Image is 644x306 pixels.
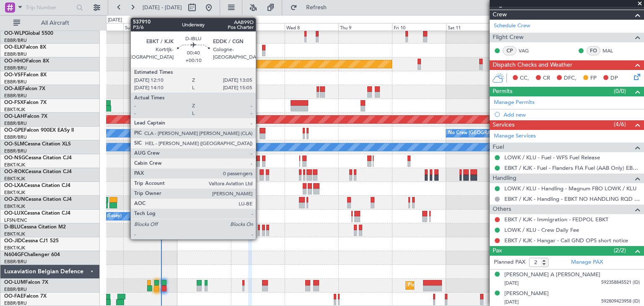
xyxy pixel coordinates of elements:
span: OO-WLP [4,31,25,36]
span: OO-GPE [4,128,24,133]
a: EBKT/KJK [4,245,25,251]
a: EBBR/BRU [4,148,27,154]
span: Dispatch Checks and Weather [493,60,572,70]
a: OO-SLMCessna Citation XLS [4,142,71,147]
a: OO-GPEFalcon 900EX EASy II [4,128,74,133]
a: EBKT/KJK [4,106,25,113]
a: EBKT/KJK [4,176,25,182]
div: Wed 8 [285,23,338,31]
a: OO-ZUNCessna Citation CJ4 [4,197,72,202]
div: Add new [504,111,640,118]
span: FP [590,74,597,83]
a: OO-VSFFalcon 8X [4,73,47,78]
a: EBBR/BRU [4,65,27,71]
span: OO-SLM [4,142,24,147]
a: EBBR/BRU [4,37,27,44]
a: OO-HHOFalcon 8X [4,59,49,64]
div: Planned Maint Kortrijk-[GEOGRAPHIC_DATA] [197,182,295,195]
a: OO-LAHFalcon 7X [4,114,47,119]
span: (2/2) [614,246,626,255]
a: EBKT / KJK - Handling - EBKT NO HANDLING RQD FOR CJ [504,195,640,202]
span: [DATE] [504,280,519,286]
div: [DATE] [108,17,122,24]
span: OO-LUM [4,280,25,285]
a: Manage PAX [571,258,603,267]
a: OO-NSGCessna Citation CJ4 [4,156,72,161]
div: Thu 9 [338,23,392,31]
span: OO-HHO [4,59,26,64]
a: LOWK / KLU - Crew Daily Fee [504,226,579,233]
div: No Crew [GEOGRAPHIC_DATA] ([GEOGRAPHIC_DATA] National) [448,127,589,140]
span: CC, [520,74,529,83]
span: Others [493,205,511,214]
a: EBKT/KJK [4,189,25,196]
a: OO-AIEFalcon 7X [4,86,45,91]
span: OO-LXA [4,183,24,188]
span: OO-JID [4,239,22,244]
a: OO-LUXCessna Citation CJ4 [4,211,70,216]
a: EBBR/BRU [4,51,27,57]
span: OO-LUX [4,211,24,216]
a: EBBR/BRU [4,79,27,85]
a: OO-ELKFalcon 8X [4,45,46,50]
span: [DATE] [504,299,519,305]
span: (0/0) [614,87,626,96]
a: OO-LXACessna Citation CJ4 [4,183,70,188]
span: OO-ZUN [4,197,25,202]
a: LOWK / KLU - Fuel - WFS Fuel Release [504,154,600,161]
span: (4/6) [614,120,626,129]
span: [DATE] - [DATE] [143,4,182,11]
a: EBBR/BRU [4,134,27,140]
span: D-IBLU [4,225,21,230]
button: Refresh [286,1,337,14]
a: OO-WLPGlobal 5500 [4,31,53,36]
a: LOWK / KLU - Handling - Magnum FBO LOWK / KLU [504,185,636,192]
a: VAG [519,47,538,54]
div: Mon 6 [177,23,231,31]
div: [PERSON_NAME] [504,290,549,298]
span: OO-NSG [4,156,25,161]
span: Flight Crew [493,33,524,42]
a: MAL [602,47,621,54]
span: CR [543,74,550,83]
span: OO-FAE [4,294,23,299]
div: [PERSON_NAME] A [PERSON_NAME] [504,271,600,279]
span: Crew [493,10,507,20]
span: Services [493,120,514,130]
div: Fri 10 [392,23,446,31]
span: OO-AIE [4,86,22,91]
span: DFC, [564,74,576,83]
button: All Aircraft [9,16,91,30]
a: EBKT/KJK [4,203,25,210]
a: OO-JIDCessna CJ1 525 [4,239,59,244]
span: OO-VSF [4,73,23,78]
a: EBKT / KJK - Fuel - Flanders FIA Fuel (AAB Only) EBKT / KJK [504,164,640,171]
a: N604GFChallenger 604 [4,252,60,257]
a: EBBR/BRU [4,93,27,99]
a: OO-FAEFalcon 7X [4,294,47,299]
a: OO-FSXFalcon 7X [4,100,47,105]
a: EBBR/BRU [4,120,27,127]
div: CP [503,46,517,55]
a: EBKT/KJK [4,231,25,237]
span: OO-ROK [4,169,25,174]
label: Planned PAX [494,258,525,267]
a: OO-LUMFalcon 7X [4,280,48,285]
div: Sun 5 [123,23,177,31]
a: EBBR/BRU [4,286,27,293]
a: EBBR/BRU [4,259,27,265]
span: 592809423958 (ID) [601,298,640,305]
span: Pax [493,246,502,256]
span: Fuel [493,143,504,152]
a: D-IBLUCessna Citation M2 [4,225,66,230]
a: EBKT/KJK [4,162,25,168]
a: EBKT / KJK - Immigration - FEDPOL EBKT [504,216,608,223]
div: FO [587,46,600,55]
span: Refresh [299,5,334,10]
a: LFSN/ENC [4,217,27,223]
span: Permits [493,87,512,96]
div: Tue 7 [231,23,285,31]
span: OO-FSX [4,100,23,105]
span: All Aircraft [22,20,88,26]
input: Trip Number [26,1,74,14]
